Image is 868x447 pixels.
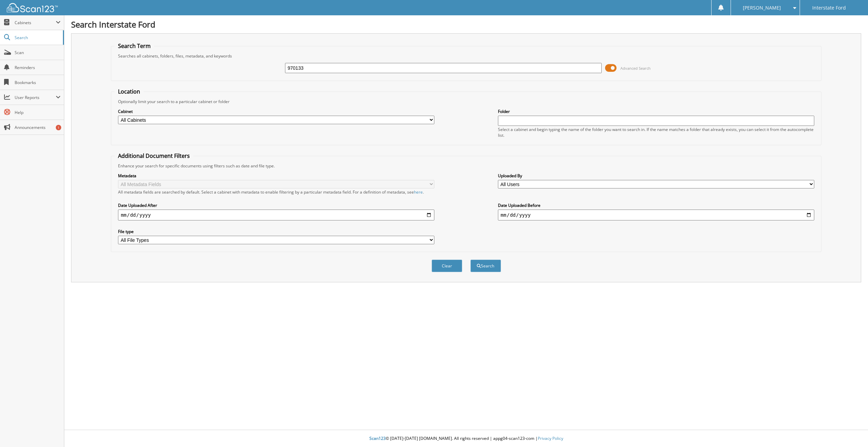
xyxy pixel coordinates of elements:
[498,127,814,138] div: Select a cabinet and begin typing the name of the folder you want to search in. If the name match...
[812,6,846,10] span: Interstate Ford
[15,110,61,115] span: Help
[15,80,61,85] span: Bookmarks
[56,125,61,130] div: 1
[498,202,814,208] label: Date Uploaded Before
[15,65,61,70] span: Reminders
[115,152,193,160] legend: Additional Document Filters
[118,210,434,220] input: start
[432,260,462,272] button: Clear
[498,109,814,114] label: Folder
[498,173,814,179] label: Uploaded By
[71,19,861,30] h1: Search Interstate Ford
[118,189,434,195] div: All metadata fields are searched by default. Select a cabinet with metadata to enable filtering b...
[115,88,144,95] legend: Location
[7,3,58,12] img: scan123-logo-white.svg
[15,20,56,26] span: Cabinets
[118,229,434,234] label: File type
[118,109,434,114] label: Cabinet
[538,435,563,441] a: Privacy Policy
[743,6,781,10] span: [PERSON_NAME]
[15,95,56,100] span: User Reports
[15,125,61,130] span: Announcements
[834,414,868,447] iframe: Chat Widget
[64,430,868,447] div: © [DATE]-[DATE] [DOMAIN_NAME]. All rights reserved | appg04-scan123-com |
[115,99,818,104] div: Optionally limit your search to a particular cabinet or folder
[118,173,434,179] label: Metadata
[118,202,434,208] label: Date Uploaded After
[115,163,818,169] div: Enhance your search for specific documents using filters such as date and file type.
[414,189,423,195] a: here
[498,210,814,220] input: end
[115,42,154,50] legend: Search Term
[115,53,818,59] div: Searches all cabinets, folders, files, metadata, and keywords
[369,435,386,441] span: Scan123
[470,260,501,272] button: Search
[15,35,60,40] span: Search
[15,50,61,55] span: Scan
[620,66,651,71] span: Advanced Search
